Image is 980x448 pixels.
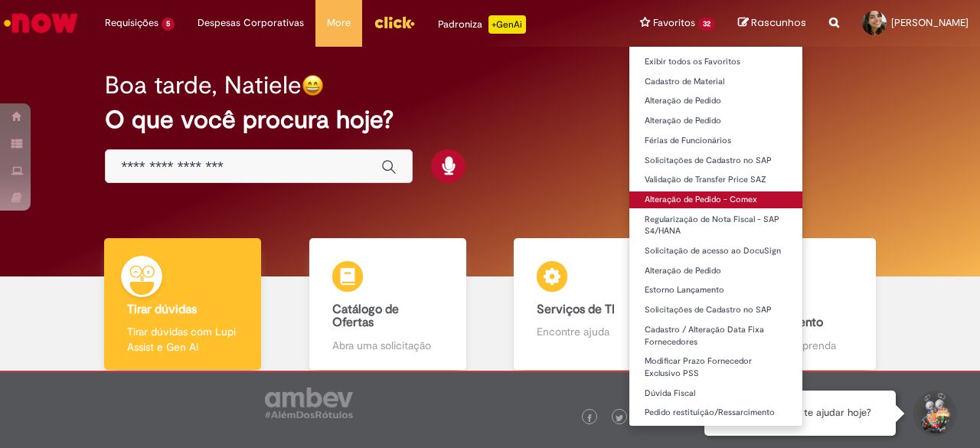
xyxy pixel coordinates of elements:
[2,8,80,38] img: ServiceNow
[374,11,415,34] img: click_logo_yellow_360x200.png
[629,282,802,299] a: Estorno Lançamento
[629,211,802,240] a: Regularização de Nota Fiscal - SAP S4/HANA
[629,404,802,421] a: Pedido restituição/Ressarcimento
[198,15,304,31] span: Despesas Corporativas
[105,72,302,99] h2: Boa tarde, Natiele
[586,414,593,422] img: logo_footer_facebook.png
[286,238,491,371] a: Catálogo de Ofertas Abra uma solicitação
[629,172,802,188] a: Validação de Transfer Price SAZ
[629,353,802,381] a: Modificar Prazo Fornecedor Exclusivo PSS
[911,391,957,437] button: Iniciar Conversa de Suporte
[653,15,695,31] span: Favoritos
[265,388,353,418] img: logo_footer_ambev_rotulo_gray.png
[629,191,802,208] a: Alteração de Pedido - Comex
[537,324,648,339] p: Encontre ajuda
[629,302,802,319] a: Solicitações de Cadastro no SAP
[629,93,802,110] a: Alteração de Pedido
[162,18,175,31] span: 5
[629,152,802,169] a: Solicitações de Cadastro no SAP
[490,238,695,371] a: Serviços de TI Encontre ajuda
[629,424,802,441] a: Pagamento de Tributos
[629,113,802,129] a: Alteração de Pedido
[488,15,526,34] p: +GenAi
[738,16,806,31] a: Rascunhos
[751,15,806,30] span: Rascunhos
[698,18,715,31] span: 32
[629,385,802,402] a: Dúvida Fiscal
[438,15,526,34] div: Padroniza
[127,324,238,355] p: Tirar dúvidas com Lupi Assist e Gen Ai
[629,263,802,280] a: Alteração de Pedido
[742,302,823,331] b: Base de Conhecimento
[891,16,969,29] span: [PERSON_NAME]
[629,74,802,90] a: Cadastro de Material
[704,391,896,436] div: Oi, como posso te ajudar hoje?
[105,106,874,133] h2: O que você procura hoje?
[629,132,802,149] a: Férias de Funcionários
[629,322,802,350] a: Cadastro / Alteração Data Fixa Fornecedores
[332,302,399,331] b: Catálogo de Ofertas
[302,74,324,96] img: happy-face.png
[629,54,802,70] a: Exibir todos os Favoritos
[616,414,623,422] img: logo_footer_twitter.png
[327,15,351,31] span: More
[629,243,802,260] a: Solicitação de acesso ao DocuSign
[80,238,286,371] a: Tirar dúvidas Tirar dúvidas com Lupi Assist e Gen Ai
[105,15,158,31] span: Requisições
[332,338,443,353] p: Abra uma solicitação
[629,46,803,427] ul: Favoritos
[127,302,197,317] b: Tirar dúvidas
[537,302,615,317] b: Serviços de TI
